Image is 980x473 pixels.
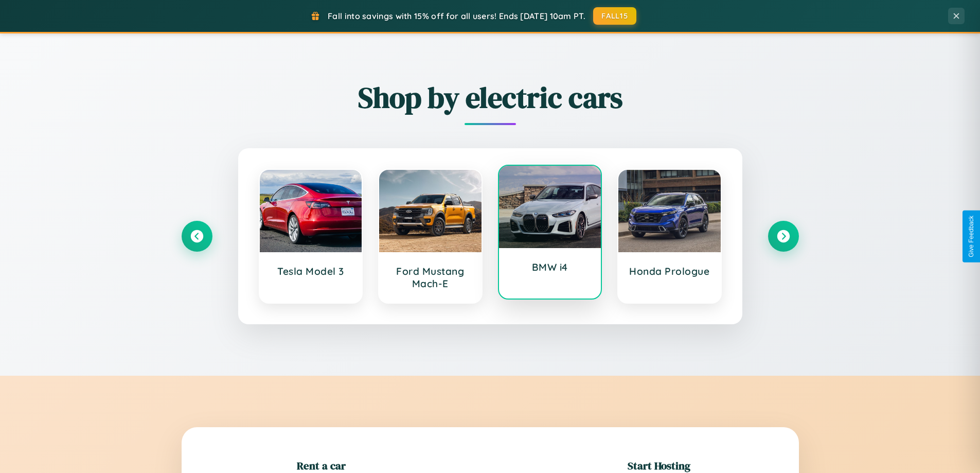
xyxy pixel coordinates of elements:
div: Give Feedback [968,216,975,257]
h2: Start Hosting [628,458,690,473]
h3: Tesla Model 3 [270,265,352,277]
button: FALL15 [593,7,636,25]
h3: Ford Mustang Mach-E [389,265,471,290]
span: Fall into savings with 15% off for all users! Ends [DATE] 10am PT. [328,11,585,21]
h2: Shop by electric cars [182,78,799,117]
h2: Rent a car [297,458,346,473]
h3: Honda Prologue [629,265,710,277]
h3: BMW i4 [509,261,591,273]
